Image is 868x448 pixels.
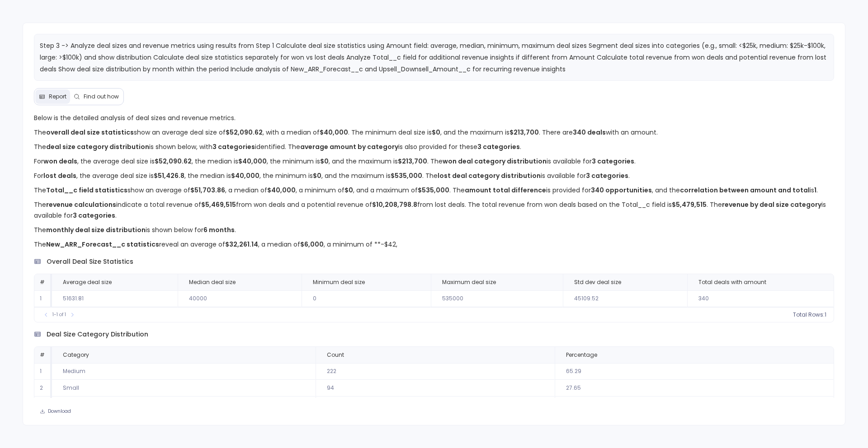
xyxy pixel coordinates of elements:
[477,142,520,151] strong: 3 categories
[34,363,52,380] td: 1
[52,380,316,397] td: Small
[52,290,178,307] td: 51631.81
[300,240,324,249] strong: $6,000
[34,405,77,418] button: Download
[591,186,652,195] strong: 340 opportunities
[555,363,834,380] td: 65.29
[34,290,52,307] td: 1
[555,397,834,413] td: 7.06
[418,186,449,195] strong: $535,000
[52,363,316,380] td: Medium
[34,156,835,167] p: For , the average deal size is , the median is , the minimum is , and the maximum is . The is ava...
[203,225,235,234] strong: 6 months
[34,199,835,221] p: The indicate a total revenue of from won deals and a potential revenue of from lost deals. The to...
[680,186,810,195] strong: correlation between amount and total
[46,240,159,249] strong: New_ARR_Forecast__c statistics
[320,128,348,137] strong: $40,000
[398,157,427,166] strong: $213,700
[267,186,296,195] strong: $40,000
[34,141,835,152] p: The is shown below, with identified. The is also provided for these .
[432,128,440,137] strong: $0
[344,186,353,195] strong: $0
[63,351,89,359] span: Category
[592,157,634,166] strong: 3 categories
[40,278,45,286] span: #
[316,363,555,380] td: 222
[586,171,628,180] strong: 3 categories
[300,142,398,151] strong: average amount by category
[313,279,365,286] span: Minimum deal size
[672,200,707,209] strong: $5,479,515
[43,157,77,166] strong: won deals
[226,128,263,137] strong: $52,090.62
[238,157,267,166] strong: $40,000
[34,170,835,181] p: For , the average deal size is , the median is , the minimum is , and the maximum is . The is ava...
[225,240,258,249] strong: $32,261.14
[46,128,134,137] strong: overall deal size statistics
[722,200,821,209] strong: revenue by deal size category
[189,279,236,286] span: Median deal size
[316,380,555,397] td: 94
[34,185,835,196] p: The show an average of , a median of , a minimum of , and a maximum of . The is provided for , an...
[442,279,496,286] span: Maximum deal size
[154,171,184,180] strong: $51,426.8
[34,380,52,397] td: 2
[35,89,70,104] button: Report
[46,225,146,234] strong: monthly deal size distribution
[563,290,687,307] td: 45109.52
[566,351,597,359] span: Percentage
[212,142,255,151] strong: 3 categories
[320,157,329,166] strong: $0
[52,397,316,413] td: Large
[34,239,835,250] p: The reveal an average of , a median of , a minimum of **-$42,
[34,127,835,138] p: The show an average deal size of , with a median of . The minimum deal size is , and the maximum ...
[316,397,555,413] td: 24
[49,93,66,100] span: Report
[48,408,71,415] span: Download
[46,200,116,209] strong: revenue calculations
[231,171,259,180] strong: $40,000
[178,290,302,307] td: 40000
[84,93,119,100] span: Find out how
[443,157,547,166] strong: won deal category distribution
[825,311,826,318] span: 1
[793,311,825,318] span: Total Rows:
[509,128,539,137] strong: $213,700
[46,186,127,195] strong: Total__c field statistics
[40,351,45,359] span: #
[43,171,76,180] strong: lost deals
[47,257,133,266] span: overall deal size statistics
[73,211,115,220] strong: 3 categories
[438,171,541,180] strong: lost deal category distribution
[70,89,123,104] button: Find out how
[52,311,66,318] span: 1-1 of 1
[391,171,422,180] strong: $535,000
[302,290,431,307] td: 0
[574,279,621,286] span: Std dev deal size
[687,290,834,307] td: 340
[34,224,835,235] p: The is shown below for .
[190,186,225,195] strong: $51,703.86
[814,186,816,195] strong: 1
[155,157,192,166] strong: $52,090.62
[313,171,321,180] strong: $0
[40,41,826,74] span: Step 3 -> Analyze deal sizes and revenue metrics using results from Step 1 Calculate deal size st...
[63,279,112,286] span: Average deal size
[555,380,834,397] td: 27.65
[465,186,546,195] strong: amount total difference
[46,142,149,151] strong: deal size category distribution
[327,351,344,359] span: Count
[34,397,52,413] td: 3
[34,112,835,123] p: Below is the detailed analysis of deal sizes and revenue metrics.
[573,128,606,137] strong: 340 deals
[201,200,236,209] strong: $5,469,515
[372,200,417,209] strong: $10,208,798.8
[47,330,148,339] span: deal size category distribution
[698,279,766,286] span: Total deals with amount
[431,290,562,307] td: 535000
